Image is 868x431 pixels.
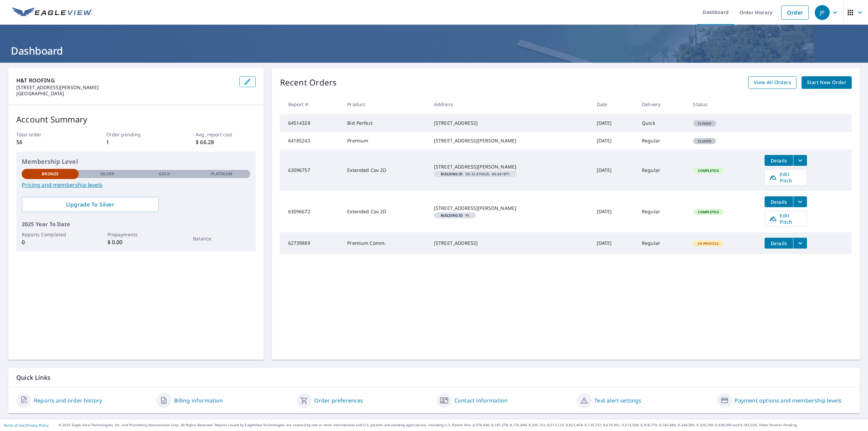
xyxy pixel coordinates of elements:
[211,171,232,177] p: Platinum
[434,120,586,126] div: [STREET_ADDRESS]
[280,191,342,232] td: 63096672
[280,114,342,132] td: 64514328
[591,114,637,132] td: [DATE]
[342,94,429,114] th: Product
[434,163,586,170] div: [STREET_ADDRESS][PERSON_NAME]
[694,241,723,246] span: In Process
[793,155,807,166] button: filesDropdownBtn-63096757
[22,238,79,246] p: 0
[636,94,688,114] th: Delivery
[16,373,852,382] p: Quick Links
[342,150,429,191] td: Extended Cov 2D
[107,231,164,238] p: Prepayments
[342,232,429,254] td: Premium Comm.
[434,137,586,144] div: [STREET_ADDRESS][PERSON_NAME]
[694,210,723,214] span: Completed
[280,94,342,114] th: Report #
[434,240,586,247] div: [STREET_ADDRESS]
[769,212,803,225] span: Edit Pitch
[802,76,852,89] a: Start New Order
[16,84,234,91] p: [STREET_ADDRESS][PERSON_NAME]
[754,78,791,87] span: View All Orders
[636,150,688,191] td: Regular
[636,232,688,254] td: Regular
[174,396,223,405] a: Billing information
[8,44,860,58] h1: Dashboard
[26,423,48,428] a: Privacy Policy
[636,132,688,150] td: Regular
[688,94,759,114] th: Status
[636,114,688,132] td: Quick
[591,132,637,150] td: [DATE]
[193,235,250,242] p: Balance
[16,113,256,125] p: Account Summary
[735,396,842,405] a: Payment options and membership levels
[3,423,48,427] p: |
[441,172,463,176] em: Building ID
[769,240,789,247] span: Details
[765,155,793,166] button: detailsBtn-63096757
[27,201,153,208] span: Upgrade To Silver
[342,132,429,150] td: Premium
[591,94,637,114] th: Date
[793,196,807,207] button: filesDropdownBtn-63096672
[342,191,429,232] td: Extended Cov 2D
[314,396,363,405] a: Order preferences
[42,171,59,177] p: Bronze
[342,114,429,132] td: Bid Perfect
[16,76,234,84] p: H&T ROOFING
[807,78,846,87] span: Start New Order
[437,214,473,217] span: PS
[280,232,342,254] td: 62739889
[765,196,793,207] button: detailsBtn-63096672
[59,423,865,428] p: © 2025 Eagle View Technologies, Inc. and Pictometry International Corp. All Rights Reserved. Repo...
[594,396,641,405] a: Text alert settings
[280,150,342,191] td: 63096757
[793,238,807,249] button: filesDropdownBtn-62739889
[106,131,166,138] p: Order pending
[22,197,159,212] a: Upgrade To Silver
[196,138,255,146] p: $ 66.28
[429,94,591,114] th: Address
[636,191,688,232] td: Regular
[694,121,715,126] span: Closed
[769,199,789,205] span: Details
[437,172,514,176] span: DG 32.870628, -86.641871
[16,91,234,97] p: [GEOGRAPHIC_DATA]
[3,423,24,428] a: Terms of Use
[769,157,789,164] span: Details
[781,5,809,20] a: Order
[280,76,337,89] p: Recent Orders
[22,231,79,238] p: Reports Completed
[16,138,76,146] p: 56
[107,238,164,246] p: $ 0.00
[454,396,508,405] a: Contact information
[12,7,92,18] img: EV Logo
[591,232,637,254] td: [DATE]
[765,238,793,249] button: detailsBtn-62739889
[16,131,76,138] p: Total order
[159,171,170,177] p: Gold
[694,139,715,143] span: Closed
[591,191,637,232] td: [DATE]
[196,131,255,138] p: Avg. report cost
[765,211,807,227] a: Edit Pitch
[22,181,250,189] a: Pricing and membership levels
[441,214,463,217] em: Building ID
[22,220,250,228] p: 2025 Year To Date
[765,169,807,185] a: Edit Pitch
[591,150,637,191] td: [DATE]
[769,171,803,184] span: Edit Pitch
[22,157,250,166] p: Membership Level
[34,396,102,405] a: Reports and order history
[280,132,342,150] td: 64185243
[815,5,830,20] div: JP
[748,76,796,89] a: View All Orders
[694,168,723,173] span: Completed
[100,171,115,177] p: Silver
[434,205,586,212] div: [STREET_ADDRESS][PERSON_NAME]
[106,138,166,146] p: 1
